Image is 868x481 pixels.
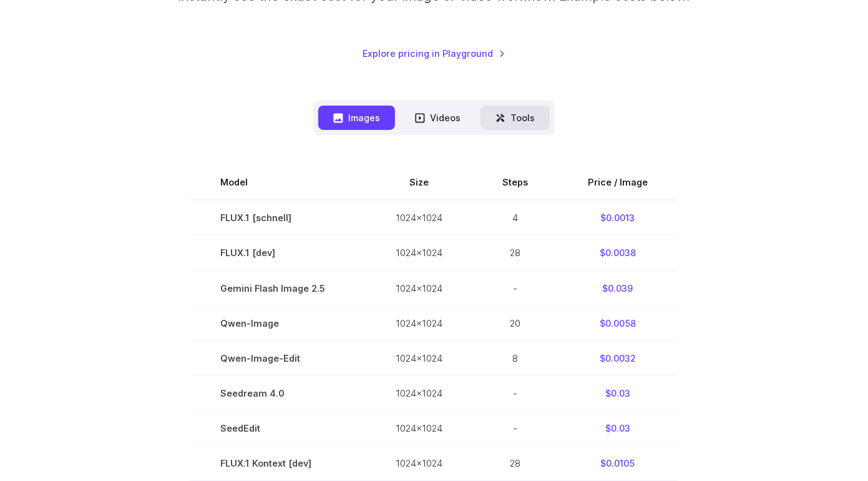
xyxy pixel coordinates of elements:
td: Qwen-Image [190,305,366,340]
td: Seedream 4.0 [190,375,366,410]
td: $0.039 [558,270,678,305]
td: $0.03 [558,375,678,410]
td: $0.0013 [558,200,678,236]
td: 8 [472,340,558,375]
td: FLUX.1 [schnell] [190,200,366,236]
td: 1024x1024 [366,305,472,340]
td: FLUX.1 Kontext [dev] [190,445,366,480]
td: $0.0058 [558,305,678,340]
td: - [472,410,558,445]
button: Videos [400,106,475,130]
td: - [472,270,558,305]
td: FLUX.1 [dev] [190,236,366,270]
td: SeedEdit [190,410,366,445]
span: Gemini Flash Image 2.5 [220,281,336,295]
td: 1024x1024 [366,340,472,375]
td: 28 [472,236,558,270]
th: Size [366,165,472,200]
th: Price / Image [558,165,678,200]
td: 28 [472,445,558,480]
td: 1024x1024 [366,270,472,305]
td: - [472,375,558,410]
button: Images [318,106,395,130]
td: 1024x1024 [366,410,472,445]
td: $0.03 [558,410,678,445]
th: Steps [472,165,558,200]
td: 1024x1024 [366,445,472,480]
td: Qwen-Image-Edit [190,340,366,375]
td: 1024x1024 [366,200,472,236]
a: Explore pricing in Playground [363,46,505,61]
td: $0.0032 [558,340,678,375]
td: $0.0038 [558,236,678,270]
th: Model [190,165,366,200]
td: 20 [472,305,558,340]
td: $0.0105 [558,445,678,480]
td: 1024x1024 [366,236,472,270]
td: 1024x1024 [366,375,472,410]
button: Tools [480,106,550,130]
td: 4 [472,200,558,236]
